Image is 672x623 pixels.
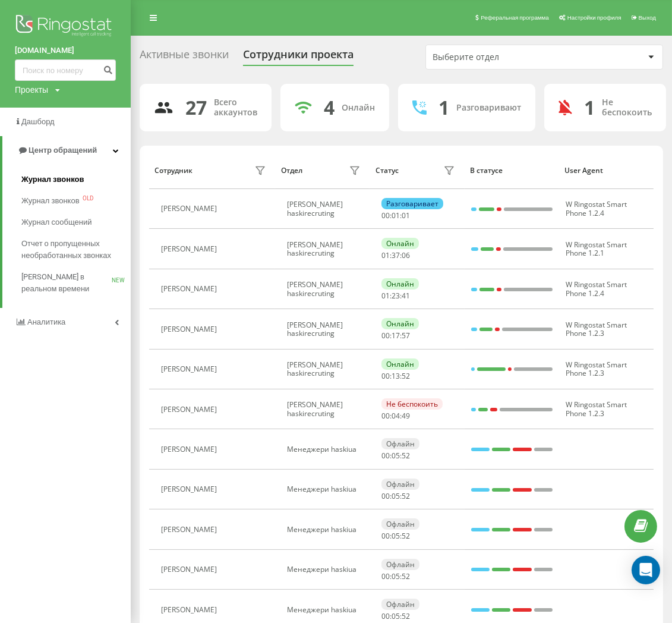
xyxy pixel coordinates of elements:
[392,451,400,461] span: 05
[281,166,302,175] div: Отдел
[392,371,400,381] span: 13
[161,405,220,414] div: [PERSON_NAME]
[566,279,627,298] span: W Ringostat Smart Phone 1.2.4
[287,200,363,218] div: [PERSON_NAME] haskirecruting
[402,531,410,541] span: 52
[567,14,621,21] span: Настройки профиля
[21,212,131,233] a: Журнал сообщений
[287,401,363,418] div: [PERSON_NAME] haskirecruting
[381,372,410,380] div: : :
[381,412,410,420] div: : :
[161,526,220,534] div: [PERSON_NAME]
[392,250,400,260] span: 37
[15,45,116,56] a: [DOMAIN_NAME]
[381,532,410,540] div: : :
[27,317,65,326] span: Аналитика
[392,411,400,421] span: 04
[381,371,390,381] span: 00
[287,606,363,614] div: Менеджери haskiua
[433,52,575,62] div: Выберите отдел
[381,559,419,570] div: Офлайн
[381,531,390,541] span: 00
[161,565,220,574] div: [PERSON_NAME]
[140,48,229,67] div: Активные звонки
[402,491,410,501] span: 52
[21,169,131,190] a: Журнал звонков
[632,556,660,584] div: Open Intercom Messenger
[15,12,116,42] img: Ringostat logo
[287,445,363,454] div: Менеджери haskiua
[381,491,390,501] span: 00
[381,611,390,621] span: 00
[161,365,220,373] div: [PERSON_NAME]
[381,358,419,370] div: Онлайн
[21,271,112,295] span: [PERSON_NAME] в реальном времени
[381,518,419,530] div: Офлайн
[381,612,410,621] div: : :
[15,84,48,96] div: Проекты
[185,96,207,119] div: 27
[21,195,80,207] span: Журнал звонков
[566,240,627,258] span: W Ringostat Smart Phone 1.2.1
[456,103,521,113] div: Разговаривают
[381,278,419,290] div: Онлайн
[2,136,131,165] a: Центр обращений
[584,96,595,119] div: 1
[381,331,390,341] span: 00
[161,285,220,293] div: [PERSON_NAME]
[392,571,400,581] span: 05
[392,331,400,341] span: 17
[392,531,400,541] span: 05
[287,526,363,534] div: Менеджери haskiua
[402,210,410,221] span: 01
[381,411,390,421] span: 00
[381,212,410,220] div: : :
[21,266,131,300] a: [PERSON_NAME] в реальном времениNEW
[324,96,335,119] div: 4
[161,445,220,454] div: [PERSON_NAME]
[161,325,220,333] div: [PERSON_NAME]
[15,59,116,81] input: Поиск по номеру
[381,210,390,221] span: 00
[402,291,410,301] span: 41
[287,361,363,378] div: [PERSON_NAME] haskirecruting
[214,97,257,118] div: Всего аккаунтов
[287,241,363,258] div: [PERSON_NAME] haskirecruting
[402,571,410,581] span: 52
[381,452,410,460] div: : :
[243,48,354,67] div: Сотрудники проекта
[566,320,627,338] span: W Ringostat Smart Phone 1.2.3
[639,14,656,21] span: Выход
[161,485,220,493] div: [PERSON_NAME]
[470,166,553,175] div: В статусе
[381,238,419,249] div: Онлайн
[438,96,449,119] div: 1
[402,371,410,381] span: 52
[566,199,627,218] span: W Ringostat Smart Phone 1.2.4
[402,611,410,621] span: 52
[392,491,400,501] span: 05
[21,233,131,266] a: Отчет о пропущенных необработанных звонках
[381,479,419,490] div: Офлайн
[381,451,390,461] span: 00
[381,318,419,329] div: Онлайн
[381,198,443,209] div: Разговаривает
[402,411,410,421] span: 49
[381,492,410,501] div: : :
[381,599,419,610] div: Офлайн
[381,438,419,449] div: Офлайн
[154,166,193,175] div: Сотрудник
[481,14,549,21] span: Реферальная программа
[21,117,55,126] span: Дашборд
[21,238,125,262] span: Отчет о пропущенных необработанных звонках
[381,251,410,260] div: : :
[381,572,410,581] div: : :
[21,190,131,212] a: Журнал звонковOLD
[566,399,627,418] span: W Ringostat Smart Phone 1.2.3
[381,398,443,410] div: Не беспокоить
[402,250,410,260] span: 06
[342,103,375,113] div: Онлайн
[602,97,652,118] div: Не беспокоить
[381,332,410,340] div: : :
[566,360,627,378] span: W Ringostat Smart Phone 1.2.3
